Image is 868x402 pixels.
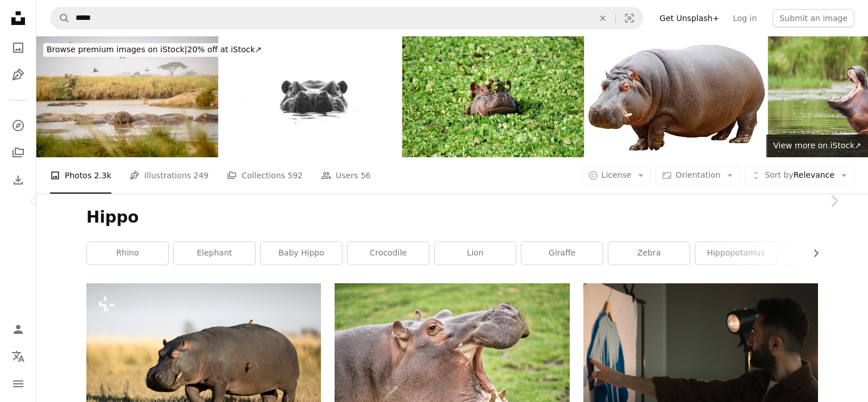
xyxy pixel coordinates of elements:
[435,242,516,265] a: lion
[7,114,30,137] a: Explore
[773,9,854,27] button: Submit an image
[219,36,401,157] img: A hippo emerges from the water, its eyes and ears peeking above the surface in a minimalist black...
[335,357,569,367] a: gray hipopotamos
[521,242,603,265] a: giraffe
[47,45,187,54] span: Browse premium images on iStock |
[7,372,30,395] button: Menu
[348,242,429,265] a: crocodile
[800,146,868,256] a: Next
[361,169,371,182] span: 56
[86,207,818,228] h1: Hippo
[7,318,30,341] a: Log in / Sign up
[86,356,321,366] a: A hippo out of water in Chobe National Park, Botswana.
[174,242,255,265] a: elephant
[194,169,209,182] span: 249
[582,166,652,185] button: License
[87,242,168,265] a: rhino
[765,170,793,179] span: Sort by
[745,166,854,185] button: Sort byRelevance
[50,7,644,30] form: Find visuals sitewide
[7,36,30,59] a: Photos
[653,9,726,27] a: Get Unsplash+
[261,242,342,265] a: baby hippo
[130,157,208,194] a: Illustrations 249
[782,242,863,265] a: animal
[36,36,218,157] img: Herd of hippos submerged in water, Serengeti National Park
[766,135,868,157] a: View more on iStock↗
[608,242,690,265] a: zebra
[51,7,70,29] button: Search Unsplash
[36,36,272,64] a: Browse premium images on iStock|20% off at iStock↗
[7,141,30,164] a: Collections
[695,242,777,265] a: hippopotamus
[287,169,303,182] span: 592
[402,36,584,157] img: Wild African Hippo with Head Above Floating Water Lettuce
[7,64,30,86] a: Illustrations
[773,141,861,150] span: View more on iStock ↗
[7,345,30,368] button: Language
[602,170,632,179] span: License
[675,170,720,179] span: Orientation
[321,157,371,194] a: Users 56
[765,170,834,181] span: Relevance
[585,36,767,157] img: Hippo with clipping path on white background
[47,45,262,54] span: 20% off at iStock ↗
[656,166,740,185] button: Orientation
[616,7,643,29] button: Visual search
[726,9,763,27] a: Log in
[227,157,303,194] a: Collections 592
[590,7,615,29] button: Clear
